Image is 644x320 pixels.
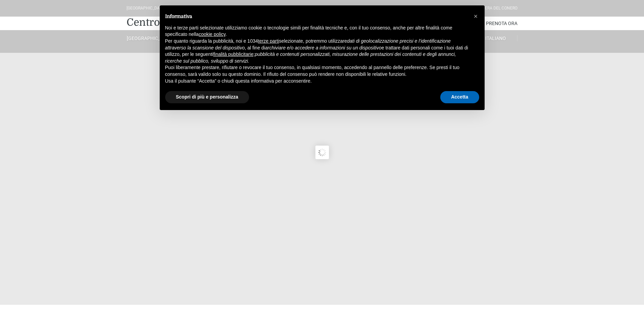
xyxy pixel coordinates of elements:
[127,5,165,12] div: [GEOGRAPHIC_DATA]
[440,91,479,103] button: Accetta
[165,51,456,64] em: pubblicità e contenuti personalizzati, misurazione delle prestazioni dei contenuti e degli annunc...
[470,11,481,22] button: Chiudi questa informativa
[165,38,451,50] em: dati di geolocalizzazione precisi e l’identificazione attraverso la scansione del dispositivo
[258,38,279,45] button: terze parti
[478,5,517,12] div: Riviera Del Conero
[165,38,468,64] p: Per quanto riguarda la pubblicità, noi e 1034 selezionate, potremmo utilizzare , al fine di e tra...
[486,17,517,30] a: Prenota Ora
[199,31,225,37] a: cookie policy
[127,16,257,29] a: Centro Vacanze De Angelis
[165,64,468,78] p: Puoi liberamente prestare, rifiutare o revocare il tuo consenso, in qualsiasi momento, accedendo ...
[474,13,478,20] span: ×
[213,51,253,58] button: finalità pubblicitarie
[165,14,468,19] h2: Informativa
[474,35,517,41] a: Italiano
[165,91,249,103] button: Scopri di più e personalizza
[265,45,381,50] em: archiviare e/o accedere a informazioni su un dispositivo
[127,35,170,41] a: [GEOGRAPHIC_DATA]
[165,25,468,38] p: Noi e terze parti selezionate utilizziamo cookie o tecnologie simili per finalità tecniche e, con...
[165,78,468,85] p: Usa il pulsante “Accetta” o chiudi questa informativa per acconsentire.
[485,36,506,41] span: Italiano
